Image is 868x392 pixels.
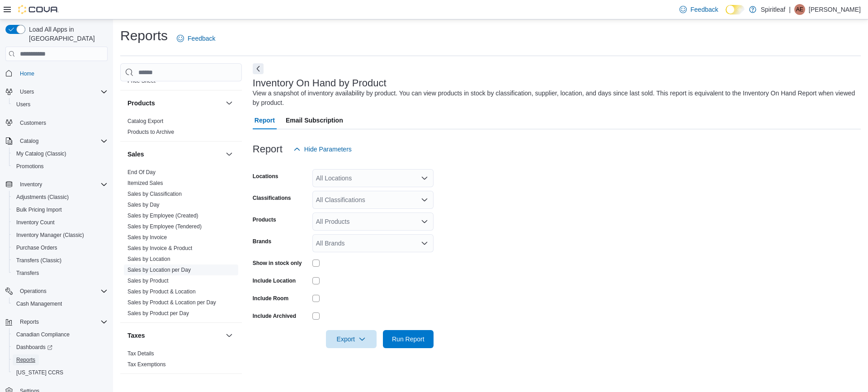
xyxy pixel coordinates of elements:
[127,361,166,368] a: Tax Exemptions
[13,99,34,110] a: Users
[16,231,84,239] span: Inventory Manager (Classic)
[13,268,42,279] a: Transfers
[127,169,156,175] a: End Of Day
[253,312,296,320] label: Include Archived
[18,5,59,14] img: Cova
[224,149,235,160] button: Sales
[13,354,108,365] span: Reports
[253,216,276,223] label: Products
[127,150,222,159] button: Sales
[20,137,38,145] span: Catalog
[20,318,39,326] span: Reports
[120,76,242,90] div: Pricing
[127,331,145,340] h3: Taxes
[9,254,111,267] button: Transfers (Classic)
[9,203,111,216] button: Bulk Pricing Import
[127,191,182,197] a: Sales by Classification
[421,175,428,182] button: Open list of options
[13,342,56,353] a: Dashboards
[25,25,108,43] span: Load All Apps in [GEOGRAPHIC_DATA]
[188,34,215,43] span: Feedback
[2,116,111,129] button: Customers
[16,86,108,97] span: Users
[127,169,156,176] span: End Of Day
[127,288,196,295] span: Sales by Product & Location
[794,4,805,15] div: Andrew E
[13,367,67,378] a: [US_STATE] CCRS
[127,266,191,274] span: Sales by Location per Day
[127,150,144,159] h3: Sales
[16,67,108,79] span: Home
[127,331,222,340] button: Taxes
[16,356,35,364] span: Reports
[253,89,856,108] div: View a snapshot of inventory availability by product. You can view products in stock by classific...
[392,335,425,344] span: Run Report
[253,78,387,89] h3: Inventory On Hand by Product
[16,136,42,146] button: Catalog
[224,98,235,109] button: Products
[253,277,296,284] label: Include Location
[13,148,70,159] a: My Catalog (Classic)
[127,278,169,284] a: Sales by Product
[2,85,111,98] button: Users
[253,295,288,302] label: Include Room
[16,150,66,157] span: My Catalog (Classic)
[16,194,69,201] span: Adjustments (Classic)
[16,244,57,251] span: Purchase Orders
[127,190,182,198] span: Sales by Classification
[13,268,108,279] span: Transfers
[13,230,88,241] a: Inventory Manager (Classic)
[127,361,166,368] span: Tax Exemptions
[127,299,216,306] a: Sales by Product & Location per Day
[253,173,278,180] label: Locations
[120,116,242,141] div: Products
[16,179,108,190] span: Inventory
[796,4,803,15] span: AE
[127,212,198,219] span: Sales by Employee (Created)
[127,99,222,108] button: Products
[127,350,154,357] a: Tax Details
[127,256,170,262] a: Sales by Location
[13,148,108,159] span: My Catalog (Classic)
[16,118,50,128] a: Customers
[120,348,242,373] div: Taxes
[16,101,30,108] span: Users
[761,4,785,15] p: Spiritleaf
[13,255,65,266] a: Transfers (Classic)
[13,354,39,365] a: Reports
[16,117,108,128] span: Customers
[13,161,47,172] a: Promotions
[9,216,111,229] button: Inventory Count
[9,160,111,173] button: Promotions
[13,192,72,203] a: Adjustments (Classic)
[253,63,264,74] button: Next
[9,328,111,341] button: Canadian Compliance
[127,310,189,317] span: Sales by Product per Day
[9,354,111,366] button: Reports
[9,341,111,354] a: Dashboards
[20,288,47,295] span: Operations
[127,277,169,284] span: Sales by Product
[127,245,192,251] a: Sales by Invoice & Product
[127,99,155,108] h3: Products
[326,330,377,348] button: Export
[13,242,108,253] span: Purchase Orders
[13,230,108,241] span: Inventory Manager (Classic)
[20,70,34,77] span: Home
[13,192,108,203] span: Adjustments (Classic)
[127,255,170,263] span: Sales by Location
[13,298,108,309] span: Cash Management
[421,240,428,247] button: Open list of options
[809,4,861,15] p: [PERSON_NAME]
[13,242,61,253] a: Purchase Orders
[2,66,111,80] button: Home
[127,234,167,241] span: Sales by Invoice
[127,213,198,219] a: Sales by Employee (Created)
[127,180,163,186] a: Itemized Sales
[127,118,163,124] a: Catalog Export
[253,144,283,155] h3: Report
[127,267,191,273] a: Sales by Location per Day
[676,0,722,19] a: Feedback
[690,5,718,14] span: Feedback
[16,286,108,297] span: Operations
